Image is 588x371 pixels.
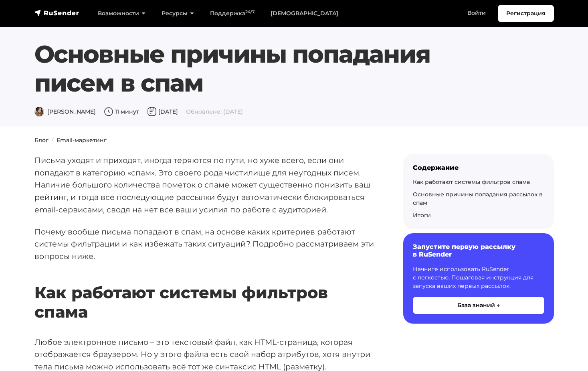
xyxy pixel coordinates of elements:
nav: breadcrumb [30,136,559,145]
span: [PERSON_NAME] [34,108,96,115]
span: Обновлено: [DATE] [186,108,243,115]
span: 11 минут [104,108,139,115]
h2: Как работают системы фильтров спама [34,259,378,322]
p: Начните использовать RuSender с легкостью. Пошаговая инструкция для запуска ваших первых рассылок. [413,265,544,290]
img: RuSender [34,9,79,17]
p: Письма уходят и приходят, иногда теряются по пути, но хуже всего, если они попадают в категорию «... [34,154,378,216]
span: [DATE] [147,108,178,115]
a: Как работают системы фильтров спама [413,178,530,185]
a: Запустите первую рассылку в RuSender Начните использовать RuSender с легкостью. Пошаговая инструк... [403,233,554,323]
button: База знаний → [413,297,544,314]
sup: 24/7 [245,9,255,14]
a: [DEMOGRAPHIC_DATA] [263,5,346,22]
a: Возможности [90,5,154,22]
a: Основные причины попадания рассылок в спам [413,191,543,206]
a: Регистрация [498,5,554,22]
h6: Запустите первую рассылку в RuSender [413,243,544,258]
a: Блог [34,137,48,144]
img: Дата публикации [147,107,157,116]
a: Поддержка24/7 [202,5,263,22]
li: Email-маркетинг [48,136,107,145]
a: Итоги [413,212,431,219]
h1: Основные причины попадания писем в спам [34,40,510,98]
a: Войти [459,5,494,21]
a: Ресурсы [154,5,202,22]
p: Почему вообще письма попадают в спам, на основе каких критериев работают системы фильтрации и как... [34,226,378,263]
div: Содержание [413,164,544,171]
img: Время чтения [104,107,113,116]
